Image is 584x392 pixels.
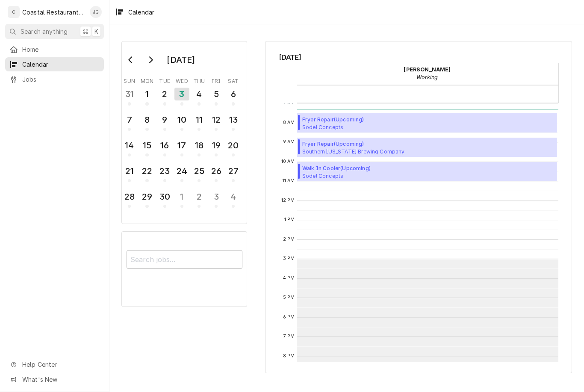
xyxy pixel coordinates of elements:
[281,275,297,282] span: 4 PM
[22,360,99,369] span: Help Center
[297,138,557,157] div: Fryer Repair(Upcoming)Southern [US_STATE] Brewing CompanyOcean View Brewing / [STREET_ADDRESS]
[173,75,190,85] th: Wednesday
[123,113,136,126] div: 7
[192,190,206,203] div: 2
[280,177,297,184] span: 11 AM
[140,165,153,177] div: 22
[281,236,297,243] span: 2 PM
[121,231,247,307] div: Calendar Filters
[5,72,104,86] a: Jobs
[90,6,102,18] div: JG
[5,57,104,71] a: Calendar
[21,27,68,36] span: Search anything
[140,139,153,152] div: 15
[302,165,391,172] span: Walk In Cooler ( Upcoming )
[5,357,104,371] a: Go to Help Center
[123,88,136,100] div: 31
[158,113,171,126] div: 9
[279,52,558,63] span: [DATE]
[174,88,189,100] div: 3
[121,75,138,85] th: Sunday
[140,113,153,126] div: 8
[22,60,100,69] span: Calendar
[175,139,189,152] div: 17
[94,27,98,36] span: K
[122,53,139,67] button: Go to previous month
[227,88,240,100] div: 6
[5,24,104,39] button: Search anything⌘K
[5,372,104,386] a: Go to What's New
[281,314,297,321] span: 6 PM
[192,88,206,100] div: 4
[265,41,572,373] div: Calendar Calendar
[227,113,240,126] div: 13
[227,165,240,177] div: 27
[209,113,223,126] div: 12
[123,139,136,152] div: 14
[404,66,451,73] strong: [PERSON_NAME]
[138,75,156,85] th: Monday
[192,165,206,177] div: 25
[281,139,297,145] span: 9 AM
[158,190,171,203] div: 30
[5,42,104,56] a: Home
[302,116,419,124] span: Fryer Repair ( Upcoming )
[8,6,20,18] div: C
[416,74,438,80] em: Working
[191,75,208,85] th: Thursday
[279,158,297,165] span: 10 AM
[281,353,297,360] span: 8 PM
[123,165,136,177] div: 21
[121,41,247,224] div: Calendar Day Picker
[22,375,99,384] span: What's New
[22,8,85,17] div: Coastal Restaurant Repair
[302,172,391,179] span: Sodel Concepts Papa Grande / [STREET_ADDRESS]
[302,148,410,155] span: Southern [US_STATE] Brewing Company Ocean View Brewing / [STREET_ADDRESS]
[227,190,240,203] div: 4
[209,190,223,203] div: 3
[209,139,223,152] div: 19
[279,197,297,204] span: 12 PM
[83,27,88,36] span: ⌘
[281,333,297,340] span: 7 PM
[227,139,240,152] div: 20
[209,165,223,177] div: 26
[90,6,102,18] div: James Gatton's Avatar
[297,113,557,133] div: [Service] Fryer Repair Sodel Concepts Matts Fish Camp Lewes / 34401 Tenley Court,, Lewes, DE 1995...
[175,113,189,126] div: 10
[302,140,410,148] span: Fryer Repair ( Upcoming )
[127,242,242,278] div: Calendar Filters
[281,119,297,126] span: 8 AM
[140,190,153,203] div: 29
[175,190,189,203] div: 1
[175,165,189,177] div: 24
[192,139,206,152] div: 18
[297,113,557,133] div: Fryer Repair(Upcoming)Sodel ConceptsMatts Fish Camp Lewes / [STREET_ADDRESS]
[208,75,225,85] th: Friday
[302,124,419,130] span: Sodel Concepts Matts Fish Camp Lewes / [STREET_ADDRESS]
[156,75,173,85] th: Tuesday
[281,294,297,301] span: 5 PM
[225,75,242,85] th: Saturday
[158,139,171,152] div: 16
[281,255,297,262] span: 3 PM
[142,53,159,67] button: Go to next month
[158,165,171,177] div: 23
[22,45,100,54] span: Home
[209,88,223,100] div: 5
[123,190,136,203] div: 28
[22,75,100,84] span: Jobs
[297,162,557,182] div: [Service] Walk In Cooler Sodel Concepts Papa Grande / 38929 Madison Ave, Selbyville, DE 19975 ID:...
[164,53,198,67] div: [DATE]
[297,63,558,84] div: James Gatton - Working
[140,88,153,100] div: 1
[127,250,242,269] input: Search jobs...
[158,88,171,100] div: 2
[297,162,557,182] div: Walk In Cooler(Upcoming)Sodel ConceptsPapa Grande / [STREET_ADDRESS]
[192,113,206,126] div: 11
[297,138,557,157] div: [Callback] Fryer Repair Southern Delaware Brewing Company Ocean View Brewing / 85 Atlantic Ave, O...
[282,216,297,223] span: 1 PM
[281,100,297,106] span: 7 AM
